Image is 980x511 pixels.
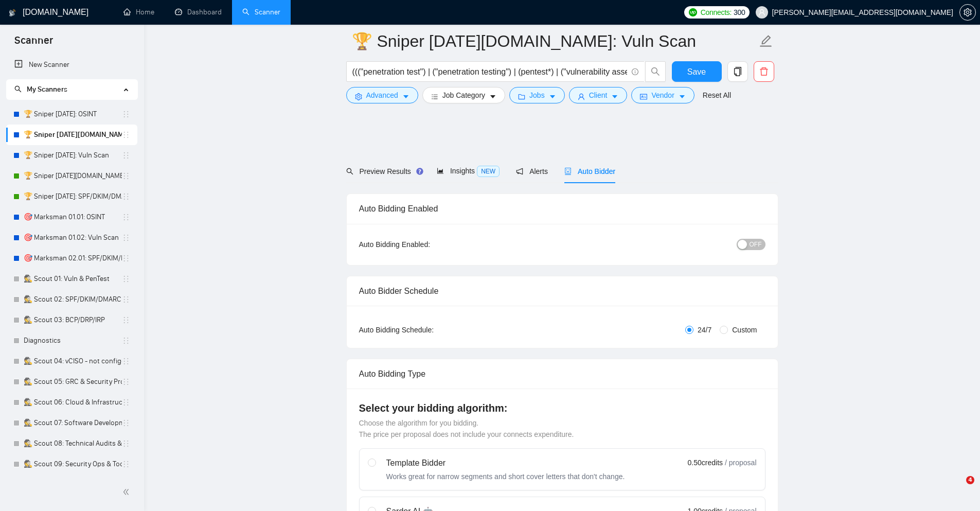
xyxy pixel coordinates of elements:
iframe: Intercom live chat [945,476,970,501]
span: Alerts [516,167,548,175]
span: Preview Results [346,167,420,175]
img: upwork-logo.png [689,8,697,16]
span: Jobs [529,90,545,101]
a: homeHome [123,8,154,16]
span: holder [122,398,130,407]
button: search [645,61,666,82]
li: 🕵️ Scout 08: Technical Audits & Assessments - not configed [6,433,137,454]
span: search [346,168,353,175]
span: / proposal [725,457,756,468]
li: 🏆 Sniper 02.01.01.US: SPF/DKIM/DMARC [6,166,137,186]
span: robot [564,168,572,175]
span: bars [431,93,438,100]
button: setting [959,4,976,21]
span: holder [122,357,130,365]
span: folder [518,93,525,100]
span: Auto Bidder [564,167,615,175]
span: My Scanners [27,85,67,94]
li: 🎯 Marksman 01.02: Vuln Scan [6,227,137,248]
span: user [758,9,765,16]
a: 🎯 Marksman 02.01: SPF/DKIM/DMARC [24,248,122,269]
span: holder [122,213,130,221]
a: 🏆 Sniper [DATE]: SPF/DKIM/DMARC [24,186,122,207]
span: My Scanners [14,85,67,94]
a: 🕵️ Scout 03: BCP/DRP/IRP [24,310,122,330]
li: 🏆 Sniper 02.01.01: SPF/DKIM/DMARC [6,186,137,207]
span: setting [355,93,362,100]
div: Auto Bidding Type [359,359,765,389]
div: Auto Bidding Enabled [359,194,765,223]
button: delete [754,61,774,82]
img: logo [9,5,16,21]
button: copy [727,61,748,82]
span: 300 [734,7,745,18]
span: holder [122,316,130,324]
span: Vendor [651,90,674,101]
a: 🏆 Sniper [DATE]: Vuln Scan [24,145,122,166]
li: 🕵️ Scout 04: vCISO - not configed [6,351,137,372]
span: caret-down [489,93,496,100]
span: area-chart [437,167,444,174]
span: caret-down [402,93,409,100]
a: 🕵️ Scout 07: Software Development - not configed [24,413,122,433]
span: Choose the algorithm for you bidding. The price per proposal does not include your connects expen... [359,419,574,438]
span: NEW [477,166,500,177]
span: notification [516,168,523,175]
span: caret-down [611,93,618,100]
span: Client [589,90,608,101]
a: 🕵️ Scout 01: Vuln & PenTest [24,269,122,289]
span: holder [122,295,130,304]
a: 🕵️ Scout 08: Technical Audits & Assessments - not configed [24,433,122,454]
button: settingAdvancedcaret-down [346,87,418,103]
li: New Scanner [6,55,137,75]
span: holder [122,254,130,262]
span: Advanced [366,90,398,101]
span: holder [122,110,130,118]
a: Reset All [703,90,731,101]
span: holder [122,419,130,427]
span: Connects: [701,7,732,18]
span: Custom [728,324,761,336]
span: Scanner [6,33,61,55]
span: info-circle [632,68,638,75]
span: delete [754,67,774,76]
button: barsJob Categorycaret-down [422,87,505,103]
span: holder [122,460,130,468]
span: setting [960,8,975,16]
li: 🏆 Sniper 01.02.01: Vuln Scan [6,145,137,166]
li: 🕵️ Scout 02: SPF/DKIM/DMARC [6,289,137,310]
a: 🏆 Sniper [DATE][DOMAIN_NAME]: Vuln Scan [24,125,122,145]
button: idcardVendorcaret-down [631,87,694,103]
input: Scanner name... [352,28,757,54]
span: idcard [640,93,647,100]
div: Auto Bidding Schedule: [359,324,494,336]
span: holder [122,151,130,160]
span: Job Category [442,90,485,101]
a: 🕵️ Scout 05: GRC & Security Program - not configed [24,372,122,392]
span: Save [687,65,706,78]
a: 🎯 Marksman 01.02: Vuln Scan [24,227,122,248]
li: 🕵️ Scout 03: BCP/DRP/IRP [6,310,137,330]
div: Template Bidder [386,457,625,469]
a: dashboardDashboard [175,8,222,16]
li: 🎯 Marksman 02.01: SPF/DKIM/DMARC [6,248,137,269]
button: folderJobscaret-down [509,87,565,103]
div: Auto Bidder Schedule [359,276,765,306]
span: search [646,67,665,76]
span: holder [122,337,130,345]
div: Works great for narrow segments and short cover letters that don't change. [386,471,625,482]
span: Insights [437,167,500,175]
span: OFF [750,239,762,250]
span: 0.50 credits [688,457,723,468]
span: double-left [122,487,133,497]
a: searchScanner [242,8,280,16]
span: copy [728,67,747,76]
li: 🕵️ Scout 06: Cloud & Infrastructure - not configed [6,392,137,413]
a: Diagnostics [24,330,122,351]
li: 🕵️ Scout 07: Software Development - not configed [6,413,137,433]
a: setting [959,8,976,16]
li: 🕵️ Scout 09: Security Ops & Tooling - not configed [6,454,137,474]
span: holder [122,378,130,386]
li: Diagnostics [6,330,137,351]
a: 🕵️ Scout 06: Cloud & Infrastructure - not configed [24,392,122,413]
